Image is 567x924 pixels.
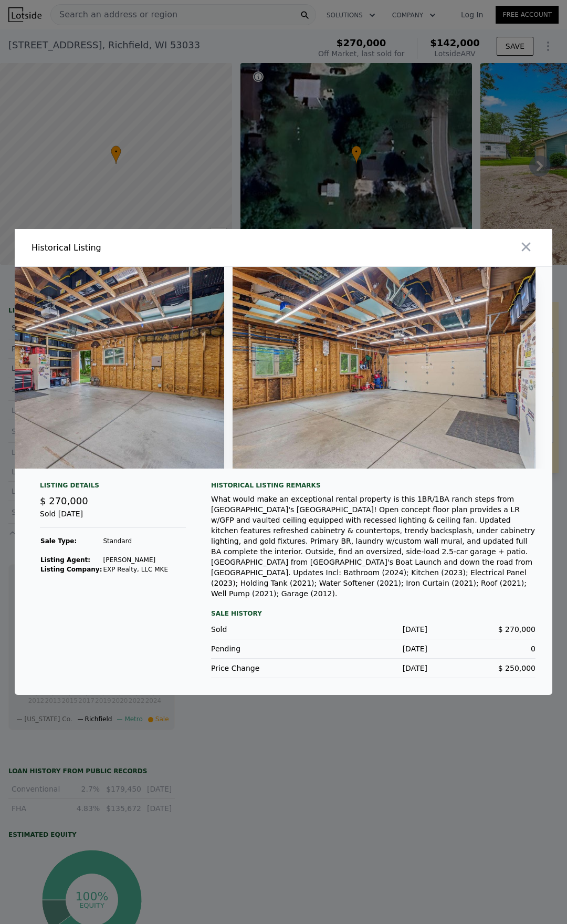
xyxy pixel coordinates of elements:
[211,663,319,673] div: Price Change
[40,481,186,494] div: Listing Details
[40,537,77,545] strong: Sale Type:
[319,643,427,654] div: [DATE]
[498,625,535,634] span: $ 270,000
[102,555,169,565] td: [PERSON_NAME]
[40,556,90,564] strong: Listing Agent:
[498,664,535,672] span: $ 250,000
[40,495,88,506] span: $ 270,000
[319,624,427,635] div: [DATE]
[211,607,535,620] div: Sale History
[31,242,279,254] div: Historical Listing
[319,663,427,673] div: [DATE]
[102,536,169,546] td: Standard
[40,508,186,528] div: Sold [DATE]
[211,494,535,599] div: What would make an exceptional rental property is this 1BR/1BA ranch steps from [GEOGRAPHIC_DATA]...
[211,481,535,490] div: Historical Listing remarks
[102,565,169,574] td: EXP Realty, LLC MKE
[233,267,535,469] img: Property Img
[427,643,535,654] div: 0
[211,643,319,654] div: Pending
[40,566,102,573] strong: Listing Company:
[211,624,319,635] div: Sold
